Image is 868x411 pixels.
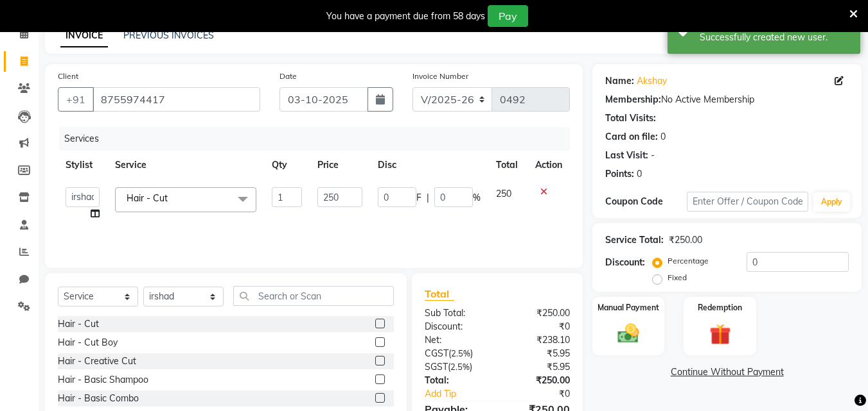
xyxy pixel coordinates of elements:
[637,74,667,88] a: Akshay
[370,151,488,180] th: Disc
[496,188,511,199] span: 250
[168,192,173,204] a: x
[415,374,497,387] div: Total:
[488,151,527,180] th: Total
[123,29,214,41] a: PREVIOUS INVOICES
[58,355,136,368] div: Hair - Creative Cut
[497,306,580,320] div: ₹250.00
[473,191,481,205] span: %
[527,151,570,180] th: Action
[416,191,421,205] span: F
[427,191,429,205] span: |
[511,387,580,401] div: ₹0
[415,347,497,360] div: ( )
[58,317,99,331] div: Hair - Cut
[637,167,642,181] div: 0
[605,256,645,269] div: Discount:
[605,93,849,106] div: No Active Membership
[698,302,742,314] label: Redemption
[58,373,148,387] div: Hair - Basic Shampoo
[127,192,168,204] span: Hair - Cut
[425,361,448,373] span: SGST
[415,333,497,347] div: Net:
[450,362,470,372] span: 2.5%
[700,31,851,44] div: Successfully created new user.
[233,286,394,306] input: Search or Scan
[451,348,470,358] span: 2.5%
[326,10,485,23] div: You have a payment due from 58 days
[660,130,666,144] div: 0
[497,320,580,333] div: ₹0
[605,130,658,144] div: Card on file:
[58,151,107,180] th: Stylist
[425,348,448,359] span: CGST
[605,93,661,106] div: Membership:
[425,287,454,301] span: Total
[611,321,646,346] img: _cash.svg
[598,302,659,314] label: Manual Payment
[58,392,139,405] div: Hair - Basic Combo
[58,336,118,349] div: Hair - Cut Boy
[107,151,264,180] th: Service
[669,233,702,247] div: ₹250.00
[58,87,94,112] button: +91
[687,192,808,212] input: Enter Offer / Coupon Code
[60,24,108,47] a: INVOICE
[668,272,687,283] label: Fixed
[58,71,78,82] label: Client
[279,71,297,82] label: Date
[415,387,511,401] a: Add Tip
[605,195,686,208] div: Coupon Code
[488,5,528,27] button: Pay
[415,306,497,320] div: Sub Total:
[412,71,468,82] label: Invoice Number
[651,149,655,162] div: -
[605,112,656,125] div: Total Visits:
[595,365,859,379] a: Continue Without Payment
[668,255,709,267] label: Percentage
[497,360,580,374] div: ₹5.95
[605,149,648,162] div: Last Visit:
[497,374,580,387] div: ₹250.00
[497,347,580,360] div: ₹5.95
[264,151,310,180] th: Qty
[605,233,664,247] div: Service Total:
[813,192,850,212] button: Apply
[415,320,497,333] div: Discount:
[93,87,260,112] input: Search by Name/Mobile/Email/Code
[605,167,634,181] div: Points:
[59,127,580,151] div: Services
[310,151,369,180] th: Price
[703,321,738,348] img: _gift.svg
[497,333,580,347] div: ₹238.10
[605,74,634,88] div: Name:
[415,360,497,374] div: ( )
